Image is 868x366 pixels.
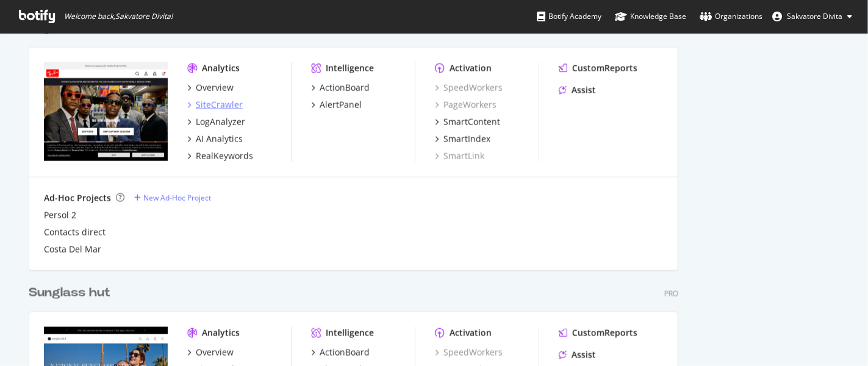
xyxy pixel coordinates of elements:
[435,346,503,359] a: SpeedWorkers
[320,99,362,111] div: AlertPanel
[64,12,173,21] span: Welcome back, Sakvatore Divita !
[537,10,601,23] div: Botify Academy
[700,10,762,23] div: Organizations
[187,82,234,94] a: Overview
[29,284,115,302] a: Sunglass hut
[443,116,500,128] div: SmartContent
[435,133,490,145] a: SmartIndex
[450,62,492,74] div: Activation
[559,327,637,339] a: CustomReports
[187,346,234,359] a: Overview
[311,346,370,359] a: ActionBoard
[196,150,253,162] div: RealKeywords
[187,99,243,111] a: SiteCrawler
[559,62,637,74] a: CustomReports
[196,82,234,94] div: Overview
[572,349,596,361] div: Assist
[762,7,862,26] button: Sakvatore Divita
[435,99,497,111] a: PageWorkers
[311,99,362,111] a: AlertPanel
[664,289,678,299] div: Pro
[196,99,243,111] div: SiteCrawler
[450,327,492,339] div: Activation
[443,133,490,145] div: SmartIndex
[44,209,76,221] a: Persol 2
[572,327,637,339] div: CustomReports
[202,327,240,339] div: Analytics
[44,243,101,256] a: Costa Del Mar
[29,284,110,302] div: Sunglass hut
[559,349,596,361] a: Assist
[311,82,370,94] a: ActionBoard
[572,84,596,96] div: Assist
[196,133,243,145] div: AI Analytics
[320,82,370,94] div: ActionBoard
[44,226,106,239] a: Contacts direct
[320,346,370,359] div: ActionBoard
[326,327,374,339] div: Intelligence
[615,10,686,23] div: Knowledge Base
[187,133,243,145] a: AI Analytics
[435,116,500,128] a: SmartContent
[143,193,211,203] div: New Ad-Hoc Project
[572,62,637,74] div: CustomReports
[202,62,240,74] div: Analytics
[326,62,374,74] div: Intelligence
[44,192,111,204] div: Ad-Hoc Projects
[787,11,842,21] span: Sakvatore Divita
[559,84,596,96] a: Assist
[187,150,253,162] a: RealKeywords
[435,82,503,94] a: SpeedWorkers
[187,116,245,128] a: LogAnalyzer
[196,116,245,128] div: LogAnalyzer
[435,150,484,162] a: SmartLink
[134,193,211,203] a: New Ad-Hoc Project
[196,346,234,359] div: Overview
[44,62,168,161] img: www.rayban.com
